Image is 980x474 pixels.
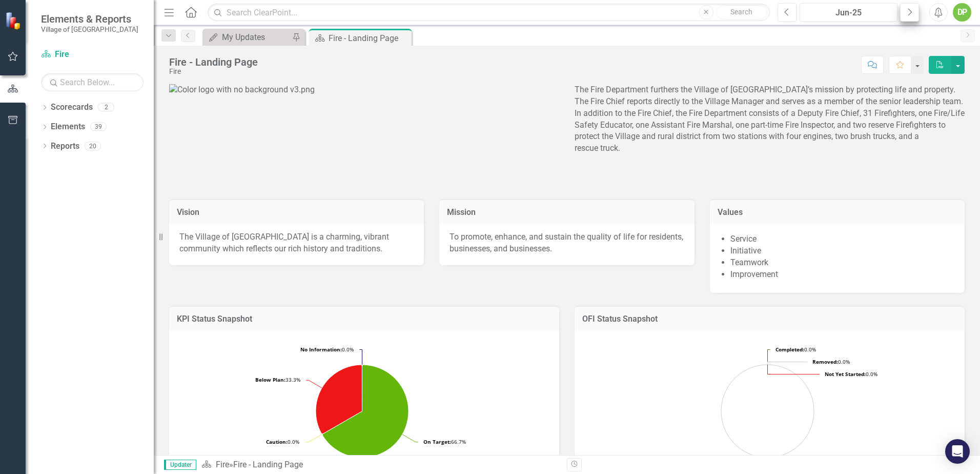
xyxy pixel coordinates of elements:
[800,3,897,22] button: Jun-25
[775,346,816,353] text: 0.0%
[775,346,804,353] tspan: Completed:
[730,245,954,257] li: Initiative
[423,438,451,445] tspan: On Target:
[718,208,957,217] h3: Values
[945,439,970,464] div: Open Intercom Messenger
[316,365,362,434] path: Below Plan, 2.
[41,49,144,61] a: Fire
[169,84,315,96] img: Color logo with no background v3.png
[255,376,285,383] tspan: Below Plan:
[450,231,684,255] p: To promote, enhance, and sustain the quality of life for residents, businesses, and businesses.
[730,233,954,245] li: Service
[5,12,23,30] img: ClearPoint Strategy
[730,269,954,281] li: Improvement
[51,141,79,152] a: Reports
[716,5,767,19] button: Search
[177,208,416,217] h3: Vision
[222,31,290,44] div: My Updates
[266,438,288,445] tspan: Caution:
[51,121,85,133] a: Elements
[177,314,552,324] h3: KPI Status Snapshot
[233,460,303,469] div: Fire - Landing Page
[575,84,965,156] p: The Fire Department furthers the Village of [GEOGRAPHIC_DATA]’s mission by protecting life and pr...
[201,459,559,471] div: »
[582,314,957,324] h3: OFI Status Snapshot
[205,31,290,44] a: My Updates
[208,4,770,22] input: Search ClearPoint...
[41,25,138,33] small: Village of [GEOGRAPHIC_DATA]
[255,376,300,383] text: 33.3%
[41,13,138,25] span: Elements & Reports
[825,370,877,378] text: 0.0%
[730,257,954,269] li: Teamwork
[51,102,93,113] a: Scorecards
[447,208,686,217] h3: Mission
[300,346,354,353] text: 0.0%
[169,56,258,68] div: Fire - Landing Page
[812,358,838,365] tspan: Removed:
[825,370,866,378] tspan: Not Yet Started:
[803,7,894,19] div: Jun-25
[90,123,107,131] div: 39
[266,438,299,445] text: 0.0%
[730,8,752,16] span: Search
[164,460,196,470] span: Updater
[953,3,971,22] button: DP
[98,103,114,112] div: 2
[322,365,409,458] path: On Target, 4.
[812,358,850,365] text: 0.0%
[300,346,342,353] tspan: No Information:
[179,231,414,255] p: The Village of [GEOGRAPHIC_DATA] is a charming, vibrant community which reflects our rich history...
[329,32,409,45] div: Fire - Landing Page
[85,142,101,150] div: 20
[216,460,229,469] a: Fire
[169,68,258,75] div: Fire
[41,73,144,91] input: Search Below...
[423,438,466,445] text: 66.7%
